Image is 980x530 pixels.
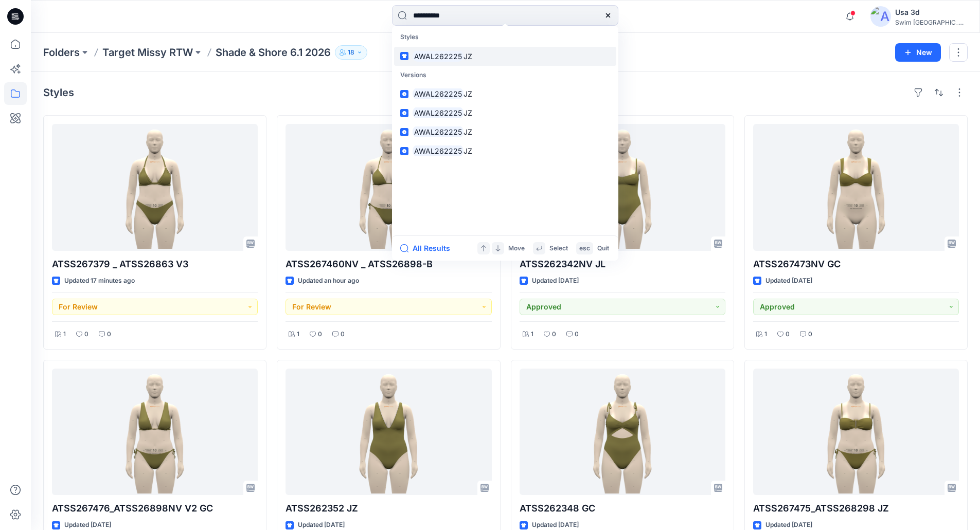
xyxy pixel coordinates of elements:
[297,329,299,340] p: 1
[464,108,472,117] span: JZ
[335,45,367,60] button: 18
[286,369,491,496] a: ATSS262352 JZ
[464,147,472,155] span: JZ
[298,276,359,286] p: Updated an hour ago
[52,501,258,516] p: ATSS267476_ATSS26898NV V2 GC
[413,50,464,62] mark: AWAL262225
[341,329,345,340] p: 0
[413,126,464,138] mark: AWAL262225
[52,257,258,271] p: ATSS267379 _ ATSS26863 V3
[102,45,193,60] a: Target Missy RTW
[464,89,472,98] span: JZ
[394,47,616,66] a: AWAL262225JZ
[43,45,80,60] a: Folders
[394,141,616,160] a: AWAL262225JZ
[107,329,111,340] p: 0
[764,329,767,340] p: 1
[520,501,725,516] p: ATSS262348 GC
[413,88,464,100] mark: AWAL262225
[531,329,533,340] p: 1
[52,124,258,251] a: ATSS267379 _ ATSS26863 V3
[464,127,472,136] span: JZ
[64,276,135,286] p: Updated 17 minutes ago
[413,107,464,119] mark: AWAL262225
[808,329,812,340] p: 0
[552,329,556,340] p: 0
[394,84,616,103] a: AWAL262225JZ
[63,329,66,340] p: 1
[318,329,322,340] p: 0
[400,242,457,254] button: All Results
[753,257,959,271] p: ATSS267473NV GC
[348,47,354,58] p: 18
[464,52,472,61] span: JZ
[520,257,725,271] p: ATSS262342NV JL
[579,243,590,254] p: esc
[870,6,891,27] img: avatar
[575,329,579,340] p: 0
[286,257,491,271] p: ATSS267460NV _ ATSS26898-B
[753,369,959,496] a: ATSS267475_ATSS268298 JZ
[520,124,725,251] a: ATSS262342NV JL
[508,243,525,254] p: Move
[216,45,331,60] p: Shade & Shore 6.1 2026
[895,43,941,62] button: New
[394,103,616,122] a: AWAL262225JZ
[394,122,616,141] a: AWAL262225JZ
[753,124,959,251] a: ATSS267473NV GC
[286,124,491,251] a: ATSS267460NV _ ATSS26898-B
[895,6,967,19] div: Usa 3d
[895,19,967,26] div: Swim [GEOGRAPHIC_DATA]
[286,501,491,516] p: ATSS262352 JZ
[549,243,568,254] p: Select
[597,243,609,254] p: Quit
[84,329,88,340] p: 0
[520,369,725,496] a: ATSS262348 GC
[753,501,959,516] p: ATSS267475_ATSS268298 JZ
[765,276,812,286] p: Updated [DATE]
[413,145,464,157] mark: AWAL262225
[786,329,790,340] p: 0
[52,369,258,496] a: ATSS267476_ATSS26898NV V2 GC
[394,66,616,85] p: Versions
[532,276,579,286] p: Updated [DATE]
[43,86,74,99] h4: Styles
[394,28,616,47] p: Styles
